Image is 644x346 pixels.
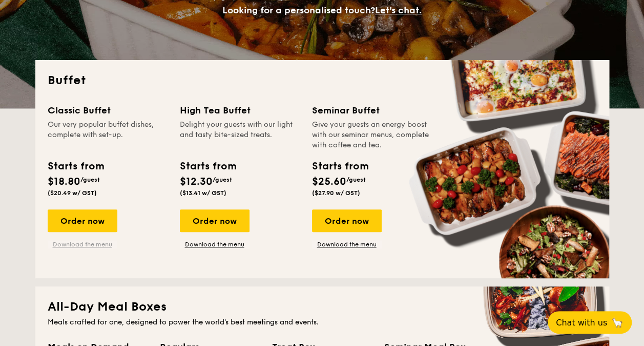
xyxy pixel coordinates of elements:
[548,311,632,334] button: Chat with us🦙
[346,176,366,183] span: /guest
[48,103,168,118] div: Classic Buffet
[48,189,97,197] span: ($20.49 w/ GST)
[180,120,300,150] div: Delight your guests with our light and tasty bite-sized treats.
[222,5,375,16] span: Looking for a personalised touch?
[312,120,432,150] div: Give your guests an energy boost with our seminar menus, complete with coffee and tea.
[180,209,250,232] div: Order now
[48,120,168,150] div: Our very popular buffet dishes, complete with set-up.
[180,159,236,174] div: Starts from
[48,176,80,188] span: $18.80
[375,5,422,16] span: Let's chat.
[312,189,360,197] span: ($27.90 w/ GST)
[180,176,213,188] span: $12.30
[48,209,117,232] div: Order now
[48,317,597,328] div: Meals crafted for one, designed to power the world's best meetings and events.
[312,209,382,232] div: Order now
[611,317,624,329] span: 🦙
[48,240,117,248] a: Download the menu
[80,176,100,183] span: /guest
[312,159,368,174] div: Starts from
[312,176,346,188] span: $25.60
[312,103,432,118] div: Seminar Buffet
[180,240,250,248] a: Download the menu
[556,318,607,328] span: Chat with us
[48,159,103,174] div: Starts from
[48,72,597,89] h2: Buffet
[48,299,597,315] h2: All-Day Meal Boxes
[180,103,300,118] div: High Tea Buffet
[312,240,382,248] a: Download the menu
[180,189,226,197] span: ($13.41 w/ GST)
[213,176,232,183] span: /guest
